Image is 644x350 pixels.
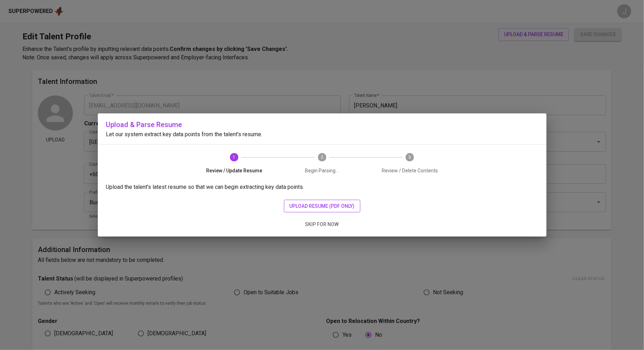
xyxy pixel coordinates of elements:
h6: Upload & Parse Resume [106,119,538,130]
button: skip for now [303,218,342,231]
text: 1 [233,155,235,160]
button: upload resume (pdf only) [284,200,360,213]
span: Review / Delete Contents [369,167,451,174]
span: Begin Parsing... [281,167,363,174]
p: Upload the talent's latest resume so that we can begin extracting key data points. [106,183,538,191]
span: upload resume (pdf only) [290,202,355,211]
p: Let our system extract key data points from the talent's resume. [106,130,538,139]
text: 2 [321,155,323,160]
text: 3 [409,155,411,160]
span: skip for now [305,220,339,229]
span: Review / Update Resume [193,167,276,174]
